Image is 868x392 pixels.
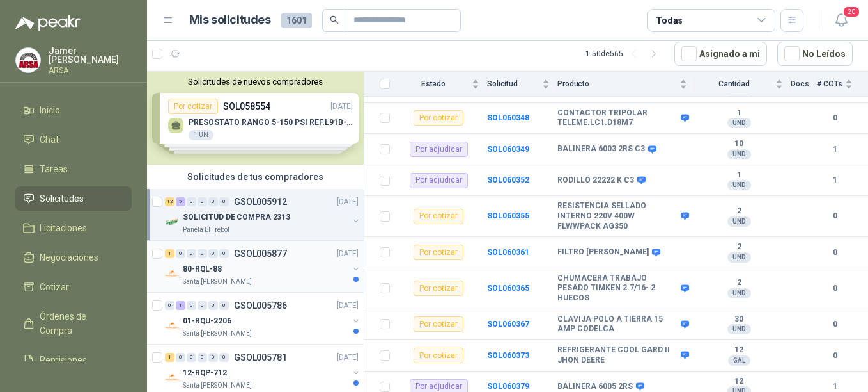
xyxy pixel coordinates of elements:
[695,377,783,387] b: 12
[487,320,529,329] a: SOL060367
[695,170,783,181] b: 1
[414,348,463,363] div: Por cotizar
[187,301,196,310] div: 0
[487,382,529,391] a: SOL060379
[727,180,751,190] div: UND
[152,77,359,86] button: Solicitudes de nuevos compradores
[557,345,678,365] b: REFRIGERANTE COOL GARD II JHON DEERE
[187,249,196,258] div: 0
[189,11,271,29] h1: Mis solicitudes
[728,355,750,366] div: GAL
[165,301,174,310] div: 0
[165,298,361,339] a: 0 1 0 0 0 0 GSOL005786[DATE] Company Logo01-RQU-2206Santa [PERSON_NAME]
[487,248,529,257] a: SOL060361
[40,280,69,294] span: Cotizar
[15,186,132,211] a: Solicitudes
[695,72,791,97] th: Cantidad
[183,225,229,235] p: Panela El Trébol
[414,281,463,296] div: Por cotizar
[165,194,361,235] a: 13 5 0 0 0 0 GSOL005912[DATE] Company LogoSOLICITUD DE COMPRA 2313Panela El Trébol
[557,274,678,304] b: CHUMACERA TRABAJO PESADO TIMKEN 2.7/16- 2 HUECOS
[487,145,529,154] a: SOL060349
[183,263,222,275] p: 80-RQL-88
[414,316,463,332] div: Por cotizar
[40,309,120,338] span: Órdenes de Compra
[49,46,132,64] p: Jamer [PERSON_NAME]
[40,133,59,147] span: Chat
[727,216,751,227] div: UND
[487,211,529,220] a: SOL060355
[219,249,229,258] div: 0
[198,197,207,206] div: 0
[281,13,312,28] span: 1601
[187,353,196,362] div: 0
[817,247,853,259] b: 0
[727,252,751,263] div: UND
[557,176,634,186] b: RODILLO 22222 K C3
[40,103,60,117] span: Inicio
[398,72,487,97] th: Estado
[410,142,468,157] div: Por adjudicar
[557,108,678,128] b: CONTACTOR TRIPOLAR TELEME.LC1.D18M7
[165,266,180,282] img: Company Logo
[183,211,290,224] p: SOLICITUD DE COMPRA 2313
[557,79,677,88] span: Producto
[414,245,463,260] div: Por cotizar
[15,157,132,181] a: Tareas
[695,345,783,355] b: 12
[15,348,132,372] a: Remisiones
[147,165,364,189] div: Solicitudes de tus compradores
[695,79,773,88] span: Cantidad
[817,72,868,97] th: # COTs
[487,351,529,360] a: SOL060373
[487,176,529,184] b: SOL060352
[791,72,817,97] th: Docs
[49,67,132,74] p: ARSA
[727,118,751,128] div: UND
[198,249,207,258] div: 0
[165,215,180,230] img: Company Logo
[15,98,132,122] a: Inicio
[208,353,218,362] div: 0
[830,9,853,32] button: 20
[15,127,132,152] a: Chat
[487,284,529,293] a: SOL060365
[330,15,339,24] span: search
[234,353,287,362] p: GSOL005781
[183,367,227,379] p: 12-RQP-712
[695,242,783,252] b: 2
[817,174,853,186] b: 1
[165,350,361,391] a: 1 0 0 0 0 0 GSOL005781[DATE] Company Logo12-RQP-712Santa [PERSON_NAME]
[674,42,767,66] button: Asignado a mi
[695,139,783,149] b: 10
[40,162,68,176] span: Tareas
[557,201,678,231] b: RESISTENCIA SELLADO INTERNO 220V 400W FLWWPACK AG350
[585,44,664,64] div: 1 - 50 de 565
[727,324,751,334] div: UND
[727,288,751,298] div: UND
[176,301,185,310] div: 1
[208,197,218,206] div: 0
[817,210,853,222] b: 0
[234,301,287,310] p: GSOL005786
[219,353,229,362] div: 0
[176,197,185,206] div: 5
[165,370,180,386] img: Company Logo
[165,246,361,287] a: 1 0 0 0 0 0 GSOL005877[DATE] Company Logo80-RQL-88Santa [PERSON_NAME]
[165,318,180,334] img: Company Logo
[817,79,842,88] span: # COTs
[183,277,252,287] p: Santa [PERSON_NAME]
[219,301,229,310] div: 0
[16,48,40,72] img: Company Logo
[487,113,529,122] a: SOL060348
[187,197,196,206] div: 0
[557,144,645,154] b: BALINERA 6003 2RS C3
[487,72,557,97] th: Solicitud
[219,197,229,206] div: 0
[817,350,853,362] b: 0
[15,15,81,31] img: Logo peakr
